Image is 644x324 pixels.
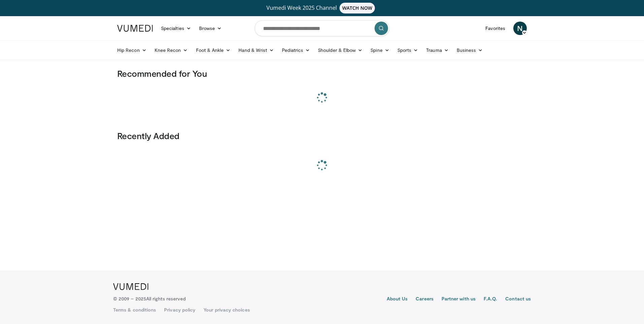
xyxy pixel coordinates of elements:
a: Hand & Wrist [234,43,278,57]
a: Partner with us [442,295,476,303]
p: © 2009 – 2025 [113,295,186,302]
a: Business [453,43,487,57]
span: All rights reserved [146,296,186,301]
a: About Us [387,295,408,303]
a: Careers [416,295,433,303]
a: Shoulder & Elbow [314,43,366,57]
a: Terms & conditions [113,306,156,313]
span: WATCH NOW [340,3,375,13]
a: Specialties [157,22,195,35]
a: Vumedi Week 2025 ChannelWATCH NOW [118,3,526,13]
a: Foot & Ankle [192,43,235,57]
a: Your privacy choices [203,306,250,313]
a: N [513,22,527,35]
a: Hip Recon [113,43,151,57]
h3: Recently Added [117,130,527,141]
a: Knee Recon [151,43,192,57]
h3: Recommended for You [117,68,527,79]
a: Contact us [505,295,531,303]
img: VuMedi Logo [117,25,153,32]
input: Search topics, interventions [255,20,389,36]
a: Browse [195,22,226,35]
a: Spine [366,43,393,57]
img: VuMedi Logo [113,283,149,290]
a: Pediatrics [278,43,314,57]
a: F.A.Q. [484,295,497,303]
a: Privacy policy [164,306,195,313]
a: Favorites [481,22,509,35]
a: Sports [393,43,422,57]
a: Trauma [422,43,453,57]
